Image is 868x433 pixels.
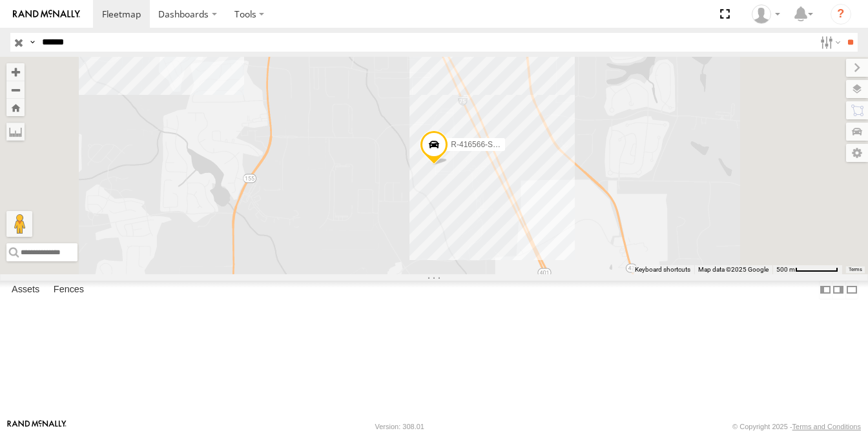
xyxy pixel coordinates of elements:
[792,423,861,430] a: Terms and Conditions
[375,423,424,430] div: Version: 308.01
[831,4,851,25] i: ?
[6,211,32,237] button: Drag Pegman onto the map to open Street View
[27,33,37,52] label: Search Query
[6,99,25,116] button: Zoom Home
[451,141,508,150] span: R-416566-Swing
[772,265,842,274] button: Map Scale: 500 m per 63 pixels
[698,266,769,273] span: Map data ©2025 Google
[747,5,785,24] div: Laura Shifflett
[13,10,80,19] img: rand-logo.svg
[815,33,843,52] label: Search Filter Options
[47,281,90,299] label: Fences
[6,123,25,141] label: Measure
[6,81,25,99] button: Zoom out
[832,281,845,299] label: Dock Summary Table to the Right
[845,281,858,299] label: Hide Summary Table
[6,63,25,81] button: Zoom in
[7,420,67,433] a: Visit our Website
[732,423,861,430] div: © Copyright 2025 -
[846,144,868,162] label: Map Settings
[819,281,832,299] label: Dock Summary Table to the Left
[635,265,690,274] button: Keyboard shortcuts
[849,267,862,272] a: Terms (opens in new tab)
[776,266,795,273] span: 500 m
[5,281,46,299] label: Assets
